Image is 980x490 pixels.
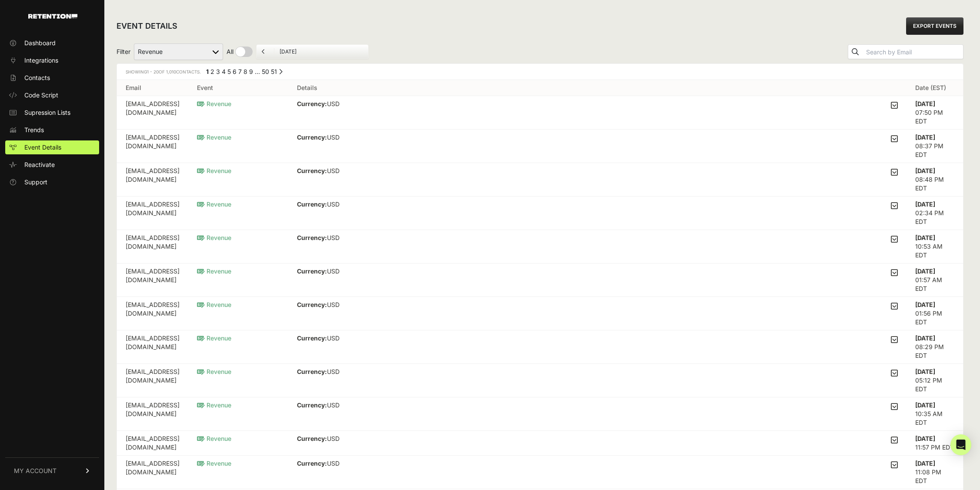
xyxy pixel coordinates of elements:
[197,234,231,241] span: Revenue
[28,14,77,19] img: Retention.com
[907,431,963,456] td: 11:57 PM EDT
[297,100,327,107] strong: Currency:
[197,267,231,275] span: Revenue
[117,197,188,230] td: [EMAIL_ADDRESS][DOMAIN_NAME]
[117,330,188,364] td: [EMAIL_ADDRESS][DOMAIN_NAME]
[907,364,963,397] td: 05:12 PM EDT
[24,143,61,152] span: Event Details
[915,435,935,442] strong: [DATE]
[197,334,231,342] span: Revenue
[915,234,935,241] strong: [DATE]
[915,334,935,342] strong: [DATE]
[297,435,327,442] strong: Currency:
[297,301,327,308] strong: Currency:
[197,133,231,141] span: Revenue
[197,200,231,208] span: Revenue
[5,175,99,189] a: Support
[915,100,935,107] strong: [DATE]
[117,397,188,431] td: [EMAIL_ADDRESS][DOMAIN_NAME]
[165,69,201,74] span: Contacts.
[24,91,58,100] span: Code Script
[117,20,177,32] h2: EVENT DETAILS
[5,36,99,50] a: Dashboard
[14,467,57,475] span: MY ACCOUNT
[24,39,56,47] span: Dashboard
[907,456,963,489] td: 11:08 PM EDT
[915,460,935,467] strong: [DATE]
[297,459,367,468] p: USD
[297,300,373,309] p: USD
[297,267,327,275] strong: Currency:
[238,68,242,75] a: Page 7
[117,80,188,96] th: Email
[197,368,231,375] span: Revenue
[197,401,231,409] span: Revenue
[915,200,935,208] strong: [DATE]
[907,263,963,297] td: 01:57 AM EDT
[117,456,188,489] td: [EMAIL_ADDRESS][DOMAIN_NAME]
[907,230,963,263] td: 10:53 AM EDT
[907,130,963,163] td: 08:37 PM EDT
[297,334,327,342] strong: Currency:
[134,43,223,60] select: Filter
[288,80,907,96] th: Details
[907,163,963,197] td: 08:48 PM EDT
[222,68,226,75] a: Page 4
[262,68,269,75] a: Page 50
[297,233,371,242] p: USD
[117,96,188,130] td: [EMAIL_ADDRESS][DOMAIN_NAME]
[907,96,963,130] td: 07:50 PM EDT
[297,200,371,209] p: USD
[5,88,99,102] a: Code Script
[117,130,188,163] td: [EMAIL_ADDRESS][DOMAIN_NAME]
[297,200,327,208] strong: Currency:
[915,401,935,409] strong: [DATE]
[5,457,99,484] a: MY ACCOUNT
[297,133,367,142] p: USD
[907,197,963,230] td: 02:34 PM EDT
[5,158,99,172] a: Reactivate
[297,100,368,108] p: USD
[297,434,395,443] p: USD
[197,100,231,107] span: Revenue
[864,46,963,58] input: Search by Email
[24,108,70,117] span: Supression Lists
[249,68,253,75] a: Page 9
[24,73,50,82] span: Contacts
[915,368,935,375] strong: [DATE]
[216,68,220,75] a: Page 3
[24,56,58,65] span: Integrations
[271,68,277,75] a: Page 51
[915,133,935,141] strong: [DATE]
[255,68,260,75] span: …
[147,69,159,74] span: 1 - 20
[210,68,214,75] a: Page 2
[117,364,188,397] td: [EMAIL_ADDRESS][DOMAIN_NAME]
[907,297,963,330] td: 01:56 PM EDT
[297,167,372,175] p: USD
[297,367,370,376] p: USD
[915,301,935,308] strong: [DATE]
[206,68,209,75] em: Page 1
[297,267,367,276] p: USD
[950,434,971,455] div: Open Intercom Messenger
[907,397,963,431] td: 10:35 AM EDT
[5,106,99,120] a: Supression Lists
[5,140,99,154] a: Event Details
[204,67,283,78] div: Pagination
[243,68,247,75] a: Page 8
[117,163,188,197] td: [EMAIL_ADDRESS][DOMAIN_NAME]
[297,334,369,343] p: USD
[197,460,231,467] span: Revenue
[915,167,935,174] strong: [DATE]
[117,297,188,330] td: [EMAIL_ADDRESS][DOMAIN_NAME]
[197,167,231,174] span: Revenue
[117,263,188,297] td: [EMAIL_ADDRESS][DOMAIN_NAME]
[5,123,99,137] a: Trends
[297,460,327,467] strong: Currency:
[907,330,963,364] td: 08:29 PM EDT
[297,401,369,410] p: USD
[24,178,47,187] span: Support
[117,230,188,263] td: [EMAIL_ADDRESS][DOMAIN_NAME]
[117,431,188,456] td: [EMAIL_ADDRESS][DOMAIN_NAME]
